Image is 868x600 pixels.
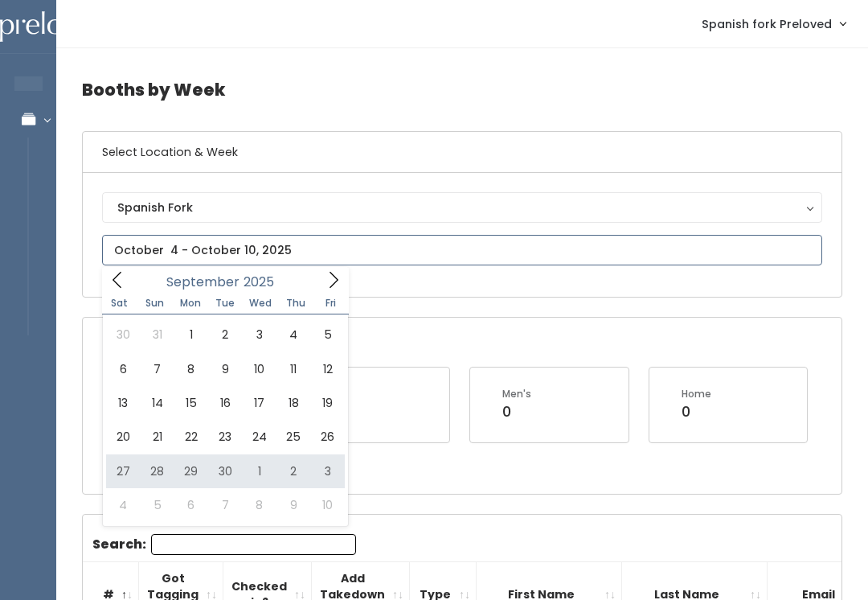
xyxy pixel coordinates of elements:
span: October 6, 2025 [174,488,208,522]
button: Spanish Fork [102,192,822,223]
span: Mon [173,298,208,308]
span: September 4, 2025 [276,318,310,351]
span: Tue [207,298,243,308]
span: Sun [137,298,173,308]
span: September 19, 2025 [310,386,344,420]
div: 0 [682,401,711,422]
span: October 3, 2025 [310,454,344,488]
span: September 23, 2025 [208,420,242,454]
span: August 31, 2025 [140,318,174,351]
input: Year [240,272,288,292]
span: September 22, 2025 [174,420,208,454]
span: September 17, 2025 [243,386,276,420]
span: September 2, 2025 [208,318,242,351]
div: Spanish Fork [117,199,807,216]
span: September 30, 2025 [208,454,242,488]
span: September 18, 2025 [276,386,310,420]
div: 0 [502,401,531,422]
span: September [166,276,240,289]
span: September 11, 2025 [276,352,310,386]
span: October 1, 2025 [243,454,276,488]
span: September 1, 2025 [174,318,208,351]
a: Spanish fork Preloved [686,6,862,41]
span: September 16, 2025 [208,386,242,420]
span: September 20, 2025 [106,420,140,454]
span: September 15, 2025 [174,386,208,420]
span: September 12, 2025 [310,352,344,386]
span: September 26, 2025 [310,420,344,454]
span: October 4, 2025 [106,488,140,522]
h6: Select Location & Week [83,132,841,173]
span: Sat [102,298,137,308]
span: September 5, 2025 [310,318,344,351]
span: September 8, 2025 [174,352,208,386]
span: Wed [243,298,278,308]
span: October 2, 2025 [276,454,310,488]
span: September 6, 2025 [106,352,140,386]
input: Search: [151,534,356,555]
span: September 25, 2025 [276,420,310,454]
span: September 29, 2025 [174,454,208,488]
span: September 24, 2025 [243,420,276,454]
h4: Booths by Week [82,68,842,112]
span: September 13, 2025 [106,386,140,420]
span: Fri [313,298,349,308]
div: Men's [502,387,531,401]
div: Home [682,387,711,401]
span: October 10, 2025 [310,488,344,522]
input: October 4 - October 10, 2025 [102,235,822,265]
span: August 30, 2025 [106,318,140,351]
label: Search: [92,534,356,555]
span: September 3, 2025 [243,318,276,351]
span: October 7, 2025 [208,488,242,522]
span: September 21, 2025 [140,420,174,454]
span: Thu [278,298,313,308]
span: September 14, 2025 [140,386,174,420]
span: October 5, 2025 [140,488,174,522]
span: September 7, 2025 [140,352,174,386]
span: September 9, 2025 [208,352,242,386]
span: Spanish fork Preloved [702,15,832,33]
span: October 8, 2025 [243,488,276,522]
span: September 27, 2025 [106,454,140,488]
span: October 9, 2025 [276,488,310,522]
span: September 28, 2025 [140,454,174,488]
span: September 10, 2025 [243,352,276,386]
